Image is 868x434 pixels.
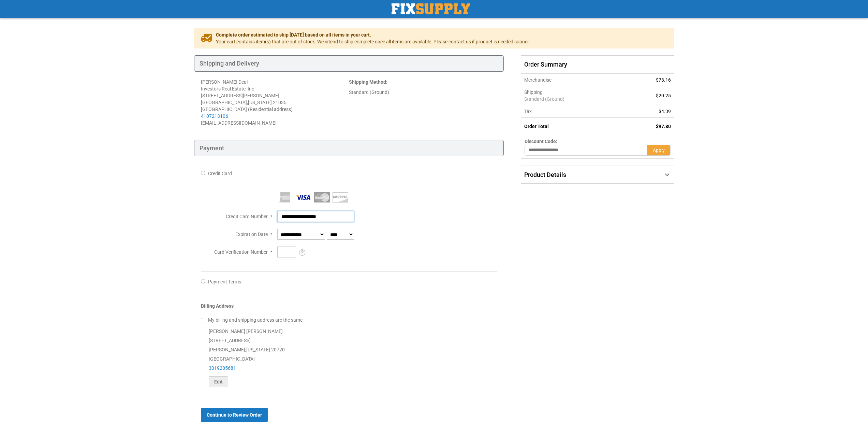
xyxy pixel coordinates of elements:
span: [US_STATE] [246,347,270,352]
span: My billing and shipping address are the same [208,317,303,323]
strong: Order Total [524,124,549,129]
img: Fix Industrial Supply [392,3,470,14]
span: Payment Terms [208,279,241,284]
span: Credit Card Number [226,214,268,219]
span: Product Details [524,171,566,178]
img: Visa [296,192,311,202]
button: Apply [647,145,671,156]
span: [EMAIL_ADDRESS][DOMAIN_NAME] [201,120,277,126]
span: Order Summary [521,55,674,74]
th: Merchandise [521,74,626,86]
span: Shipping [524,89,543,95]
div: Billing Address [201,303,497,313]
span: Discount Code: [525,139,557,144]
a: 3019285681 [209,365,236,371]
img: Discover [333,192,348,202]
div: Shipping and Delivery [194,55,504,72]
span: Complete order estimated to ship [DATE] based on all items in your cart. [216,31,530,38]
div: Payment [194,140,504,156]
span: $97.80 [656,124,671,129]
button: Edit [209,376,228,387]
a: store logo [392,3,470,14]
span: Continue to Review Order [207,412,262,418]
span: Shipping Method [349,79,386,85]
span: Your cart contains item(s) that are out of stock. We intend to ship complete once all items are a... [216,38,530,45]
th: Tax [521,105,626,118]
span: $73.16 [656,77,671,83]
address: [PERSON_NAME] Deal Investors Real Estate, Inc [STREET_ADDRESS][PERSON_NAME] [GEOGRAPHIC_DATA] , 2... [201,79,349,126]
span: Apply [653,148,665,153]
img: MasterCard [314,192,330,202]
strong: : [349,79,387,85]
span: [US_STATE] [248,100,272,105]
div: [PERSON_NAME] [PERSON_NAME] [STREET_ADDRESS] [PERSON_NAME] , 20720 [GEOGRAPHIC_DATA] [201,327,497,387]
span: $4.39 [659,109,671,114]
button: Continue to Review Order [201,408,268,422]
span: Credit Card [208,171,232,176]
span: Card Verification Number [214,249,268,255]
img: American Express [277,192,293,202]
span: Edit [214,379,223,384]
span: Standard (Ground) [524,96,622,102]
span: $20.25 [656,93,671,98]
div: Standard (Ground) [349,89,497,96]
span: Expiration Date [235,232,268,237]
a: 4107213106 [201,113,228,119]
